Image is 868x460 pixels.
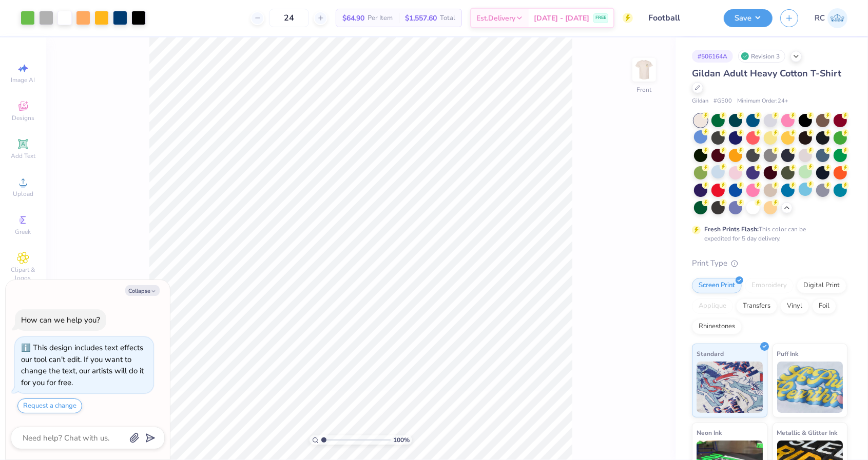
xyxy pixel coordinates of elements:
[780,298,809,314] div: Vinyl
[393,435,410,445] span: 100 %
[704,225,759,233] strong: Fresh Prints Flash:
[534,13,589,24] span: [DATE] - [DATE]
[21,315,100,325] div: How can we help you?
[17,398,82,413] button: Request a change
[405,13,437,24] span: $1,557.60
[269,9,309,27] input: – –
[634,59,654,80] img: Front
[692,257,847,269] div: Print Type
[737,97,788,106] span: Minimum Order: 24 +
[724,9,773,27] button: Save
[15,228,31,236] span: Greek
[368,13,393,24] span: Per Item
[12,114,34,122] span: Designs
[736,298,777,314] div: Transfers
[713,97,732,106] span: # G500
[797,278,846,293] div: Digital Print
[476,13,515,24] span: Est. Delivery
[692,298,733,314] div: Applique
[745,278,794,293] div: Embroidery
[697,427,722,438] span: Neon Ink
[777,362,843,413] img: Puff Ink
[692,50,733,63] div: # 506164A
[738,50,785,63] div: Revision 3
[11,76,35,84] span: Image AI
[692,67,841,79] span: Gildan Adult Heavy Cotton T-Shirt
[5,266,41,282] span: Clipart & logos
[11,152,35,160] span: Add Text
[704,225,831,243] div: This color can be expedited for 5 day delivery.
[641,8,716,28] input: Untitled Design
[777,427,838,438] span: Metallic & Glitter Ink
[827,8,847,28] img: Rylee Cheney
[13,190,33,198] span: Upload
[637,85,652,94] div: Front
[697,362,763,413] img: Standard
[342,13,364,24] span: $64.90
[692,278,742,293] div: Screen Print
[21,343,144,388] div: This design includes text effects our tool can't edit. If you want to change the text, our artist...
[692,97,708,106] span: Gildan
[595,14,606,22] span: FREE
[812,298,836,314] div: Foil
[815,12,825,24] span: RC
[697,348,724,359] span: Standard
[440,13,455,24] span: Total
[815,8,847,28] a: RC
[692,319,742,334] div: Rhinestones
[125,285,160,296] button: Collapse
[777,348,799,359] span: Puff Ink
